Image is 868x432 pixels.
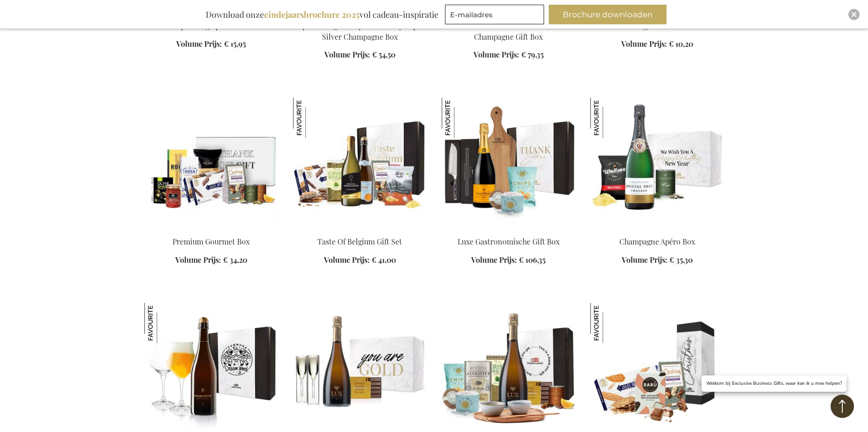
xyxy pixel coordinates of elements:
img: Champagne Apéro Box [590,98,631,138]
b: eindejaarsbrochure 2025 [264,9,359,20]
input: E-mailadres [445,5,544,24]
a: Champagne Apéro Box Champagne Apéro Box [590,225,724,234]
img: Premium Gourmet Box [144,98,278,229]
img: Chocolate Temptations Box [590,303,631,343]
span: Volume Prijs: [622,255,667,265]
a: Volume Prijs: € 41,00 [324,255,396,266]
a: [PERSON_NAME] & Pommery Pop Silver Champagne Box [302,21,417,42]
a: Premium Gourmet Box [172,237,250,246]
a: Champagne Apéro Box [619,237,695,246]
span: € 54,50 [372,50,395,59]
span: Volume Prijs: [473,50,519,59]
a: Volume Prijs: € 106,35 [471,255,545,266]
a: Premium Gourmet Box [144,225,278,234]
a: Volume Prijs: € 15,95 [176,39,246,50]
a: Sparkling Apéro Box [177,21,245,31]
span: Volume Prijs: [621,39,667,49]
a: Volume Prijs: € 79,35 [473,50,544,60]
a: Fourchette gastronomisch bier [605,21,709,31]
span: € 35,30 [669,255,693,265]
div: Close [848,9,860,20]
img: Champagne Apéro Box [590,98,724,229]
a: Ruinart Blanc De Blancs Champagne Gift Box [467,21,550,42]
img: Fourchette Bier Gift Box [144,303,185,343]
span: Volume Prijs: [324,255,370,265]
a: Volume Prijs: € 35,30 [622,255,693,266]
span: Volume Prijs: [324,50,370,59]
img: Taste Of Belgium Gift Set [293,98,333,138]
a: Volume Prijs: € 54,50 [324,50,395,60]
span: € 10,20 [669,39,693,49]
a: Luxe Gastronomische Gift Box [458,237,560,246]
span: € 34,20 [223,255,247,265]
a: Taste Of Belgium Gift Set Taste Of Belgium Gift Set [293,225,427,234]
span: € 41,00 [372,255,396,265]
button: Brochure downloaden [549,5,667,24]
a: Volume Prijs: € 10,20 [621,39,693,50]
a: Taste Of Belgium Gift Set [317,237,402,246]
span: Volume Prijs: [176,39,222,49]
form: marketing offers and promotions [445,5,547,27]
span: € 15,95 [224,39,246,49]
span: Volume Prijs: [175,255,221,265]
span: Volume Prijs: [471,255,517,265]
img: Taste Of Belgium Gift Set [293,98,427,229]
span: € 106,35 [519,255,545,265]
span: € 79,35 [521,50,544,59]
a: Luxury Culinary Gift Box Luxe Gastronomische Gift Box [442,225,575,234]
img: Luxe Gastronomische Gift Box [442,98,482,138]
div: Download onze vol cadeau-inspiratie [201,5,443,24]
img: Close [851,12,857,17]
img: Luxury Culinary Gift Box [442,98,575,229]
a: Volume Prijs: € 34,20 [175,255,247,266]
